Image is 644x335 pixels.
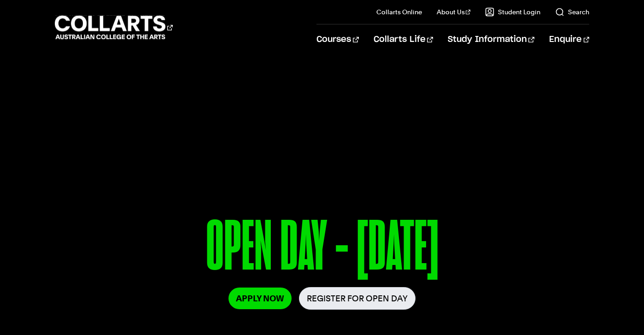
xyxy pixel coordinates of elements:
[549,24,589,55] a: Enquire
[228,288,292,309] a: Apply Now
[555,7,589,17] a: Search
[374,24,433,55] a: Collarts Life
[316,24,358,55] a: Courses
[299,287,416,310] a: Register for Open Day
[485,7,540,17] a: Student Login
[448,24,534,55] a: Study Information
[55,14,173,41] div: Go to homepage
[55,211,589,287] p: OPEN DAY - [DATE]
[437,7,471,17] a: About Us
[376,7,422,17] a: Collarts Online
